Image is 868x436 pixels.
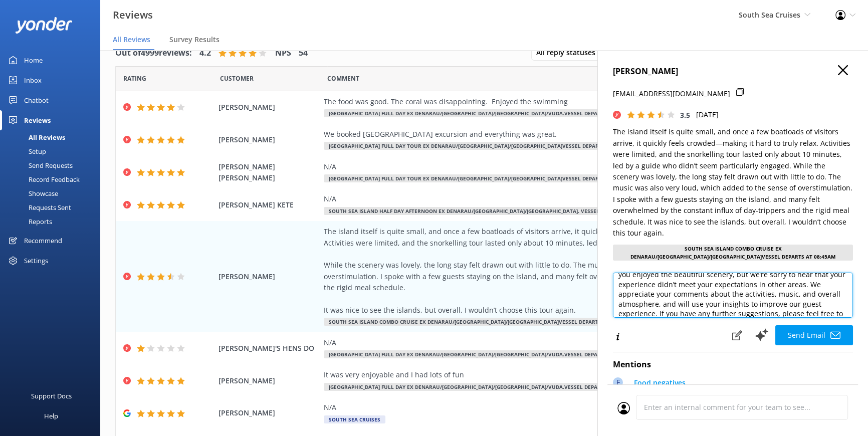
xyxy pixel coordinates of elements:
span: All reply statuses [536,47,601,58]
span: [PERSON_NAME] [219,134,319,145]
a: Record Feedback [6,172,100,186]
a: Setup [6,144,100,158]
a: Requests Sent [6,200,100,214]
h4: NPS [275,47,291,60]
span: Question [327,74,359,83]
span: Survey Results [169,35,220,45]
div: Settings [24,251,48,271]
span: Date [123,74,146,83]
div: Inbox [24,70,42,90]
p: [DATE] [696,109,719,120]
div: F [613,377,623,387]
span: South Sea Island Combo Cruise ex Denarau/[GEOGRAPHIC_DATA]/[GEOGRAPHIC_DATA]Vessel departs at 08:... [324,318,637,326]
span: [GEOGRAPHIC_DATA] Full Day Tour ex Denarau/[GEOGRAPHIC_DATA]/[GEOGRAPHIC_DATA]Vessel departs [GEO... [324,142,692,150]
h4: Mentions [613,358,853,371]
span: [GEOGRAPHIC_DATA] Full Day Tour ex Denarau/[GEOGRAPHIC_DATA]/[GEOGRAPHIC_DATA]Vessel departs [GEO... [324,174,694,182]
div: Showcase [6,186,58,200]
div: The food was good. The coral was disappointing. Enjoyed the swimming [324,96,780,107]
p: The island itself is quite small, and once a few boatloads of visitors arrive, it quickly feels c... [613,126,853,239]
span: South Sea Cruises [739,10,800,20]
h4: Out of 4999 reviews: [115,47,192,60]
div: Requests Sent [6,200,71,214]
span: [GEOGRAPHIC_DATA] Full Day ex Denarau/[GEOGRAPHIC_DATA]/[GEOGRAPHIC_DATA]/Vuda.Vessel departs [GE... [324,109,696,117]
div: Support Docs [31,386,72,406]
span: [PERSON_NAME] [219,407,319,418]
p: Food negatives [634,377,686,388]
div: Reports [6,214,52,229]
span: [PERSON_NAME]'S HENS DO [219,343,319,354]
div: We booked [GEOGRAPHIC_DATA] excursion and everything was great. [324,129,780,140]
h3: Reviews [113,7,153,23]
img: yonder-white-logo.png [15,17,73,34]
a: Showcase [6,186,100,200]
div: Send Requests [6,158,73,172]
div: Home [24,50,43,70]
div: Help [44,406,58,426]
div: N/A [324,402,780,413]
span: [GEOGRAPHIC_DATA] Full Day ex Denarau/[GEOGRAPHIC_DATA]/[GEOGRAPHIC_DATA]/Vuda.Vessel departs [GE... [324,383,696,391]
div: Setup [6,144,46,158]
span: [PERSON_NAME] [219,102,319,113]
div: South Sea Island Combo Cruise ex Denarau/[GEOGRAPHIC_DATA]/[GEOGRAPHIC_DATA]Vessel departs at 08:... [613,245,853,261]
textarea: Dear [PERSON_NAME], Thank you for sharing your detailed feedback with us. We’re glad you enjoyed ... [613,273,853,318]
img: user_profile.svg [617,402,630,414]
div: All Reviews [6,130,65,144]
div: Reviews [24,110,51,130]
span: South Sea Cruises [324,415,385,423]
h4: [PERSON_NAME] [613,65,853,78]
div: The island itself is quite small, and once a few boatloads of visitors arrive, it quickly feels c... [324,226,780,316]
span: [PERSON_NAME] KETE [219,199,319,210]
span: [PERSON_NAME] [PERSON_NAME] [219,161,319,184]
div: Chatbot [24,90,49,110]
span: [PERSON_NAME] [219,375,319,386]
div: N/A [324,161,780,172]
a: Food negatives [629,377,686,391]
span: South Sea Island Half Day Afternoon ex Denarau/[GEOGRAPHIC_DATA]/[GEOGRAPHIC_DATA]. Vessel Depart... [324,207,710,215]
a: Reports [6,214,100,229]
div: Recommend [24,231,62,251]
span: 3.5 [680,110,690,120]
span: [PERSON_NAME] [219,271,319,282]
button: Send Email [775,325,853,345]
h4: 4.2 [199,47,211,60]
div: N/A [324,193,780,204]
a: Send Requests [6,158,100,172]
button: Close [838,65,848,76]
p: [EMAIL_ADDRESS][DOMAIN_NAME] [613,88,730,99]
h4: 54 [299,47,308,60]
div: It was very enjoyable and I had lots of fun [324,369,780,380]
span: All Reviews [113,35,150,45]
div: N/A [324,337,780,348]
span: [GEOGRAPHIC_DATA] Full Day ex Denarau/[GEOGRAPHIC_DATA]/[GEOGRAPHIC_DATA]/Vuda.Vessel departs [GE... [324,350,696,358]
a: All Reviews [6,130,100,144]
span: Date [220,74,254,83]
div: Record Feedback [6,172,80,186]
